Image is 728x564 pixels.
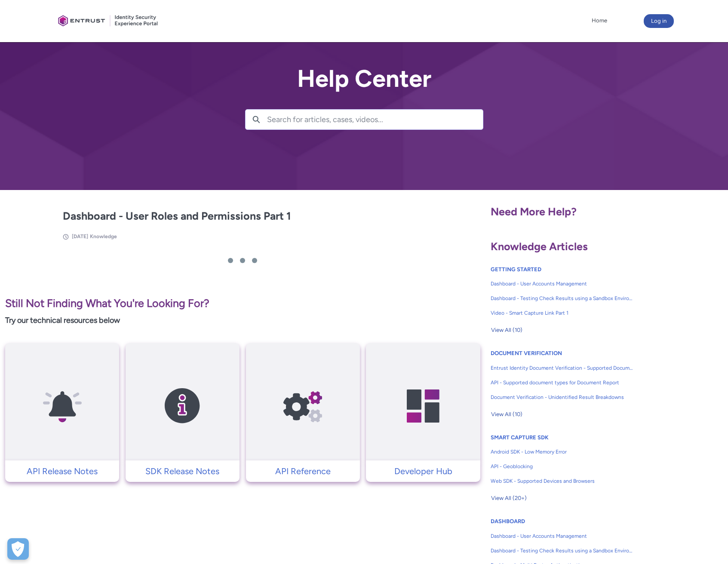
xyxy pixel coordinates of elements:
[366,465,480,478] a: Developer Hub
[246,110,267,129] button: Search
[262,360,344,452] img: API Reference
[491,280,633,288] span: Dashboard - User Accounts Management
[22,360,103,452] img: API Release Notes
[491,477,633,485] span: Web SDK - Supported Devices and Browsers
[491,492,527,505] span: View All (20+)
[491,390,633,405] a: Document Verification - Unidentified Result Breakdowns
[7,538,29,560] div: Cookie Preferences
[491,276,633,291] a: Dashboard - User Accounts Management
[491,309,633,317] span: Video - Smart Capture Link Part 1
[491,361,633,375] a: Entrust Identity Document Verification - Supported Document type and size
[491,294,633,302] span: Dashboard - Testing Check Results using a Sandbox Environment
[491,547,633,555] span: Dashboard - Testing Check Results using a Sandbox Environment
[491,463,633,470] span: API - Geoblocking
[126,465,240,478] a: SDK Release Notes
[491,474,633,488] a: Web SDK - Supported Devices and Browsers
[491,491,527,505] button: View All (20+)
[491,364,633,372] span: Entrust Identity Document Verification - Supported Document type and size
[491,324,522,337] span: View All (10)
[491,375,633,390] a: API - Supported document types for Document Report
[491,205,577,218] span: Need More Help?
[644,14,674,28] button: Log in
[491,266,541,273] a: GETTING STARTED
[9,465,115,478] p: API Release Notes
[491,529,633,543] a: Dashboard - User Accounts Management
[141,360,223,452] img: SDK Release Notes
[491,434,549,441] a: SMART CAPTURE SDK
[246,465,360,478] a: API Reference
[5,465,119,478] a: API Release Notes
[63,208,422,224] h2: Dashboard - User Roles and Permissions Part 1
[491,543,633,558] a: Dashboard - Testing Check Results using a Sandbox Environment
[370,465,476,478] p: Developer Hub
[245,65,483,92] h2: Help Center
[590,14,609,27] a: Home
[5,295,480,312] p: Still Not Finding What You're Looking For?
[491,393,633,401] span: Document Verification - Unidentified Result Breakdowns
[491,518,525,524] a: DASHBOARD
[491,408,523,421] button: View All (10)
[90,233,117,240] li: Knowledge
[491,291,633,306] a: Dashboard - Testing Check Results using a Sandbox Environment
[491,350,562,356] a: DOCUMENT VERIFICATION
[491,240,588,253] span: Knowledge Articles
[491,408,522,421] span: View All (10)
[491,323,523,337] button: View All (10)
[491,448,633,456] span: Android SDK - Low Memory Error
[130,465,235,478] p: SDK Release Notes
[491,459,633,474] a: API - Geoblocking
[491,532,633,540] span: Dashboard - User Accounts Management
[491,379,633,386] span: API - Supported document types for Document Report
[5,315,480,326] p: Try our technical resources below
[491,444,633,459] a: Android SDK - Low Memory Error
[491,306,633,320] a: Video - Smart Capture Link Part 1
[250,465,356,478] p: API Reference
[382,360,464,452] img: Developer Hub
[267,110,483,129] input: Search for articles, cases, videos...
[7,538,29,560] button: Open Preferences
[72,233,88,239] span: [DATE]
